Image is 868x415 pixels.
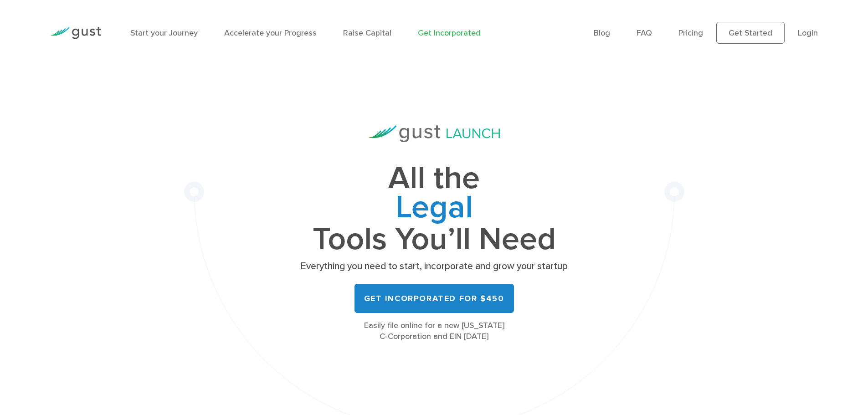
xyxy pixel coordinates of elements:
[298,320,571,342] div: Easily file online for a new [US_STATE] C-Corporation and EIN [DATE]
[354,284,514,313] a: Get Incorporated for $450
[50,27,101,39] img: Gust Logo
[716,22,785,44] a: Get Started
[298,164,571,254] h1: All the Tools You’ll Need
[298,193,571,225] span: Legal
[130,28,198,38] a: Start your Journey
[678,28,703,38] a: Pricing
[798,28,818,38] a: Login
[224,28,317,38] a: Accelerate your Progress
[594,28,610,38] a: Blog
[418,28,481,38] a: Get Incorporated
[343,28,391,38] a: Raise Capital
[637,28,652,38] a: FAQ
[369,125,500,142] img: Gust Launch Logo
[298,260,571,273] p: Everything you need to start, incorporate and grow your startup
